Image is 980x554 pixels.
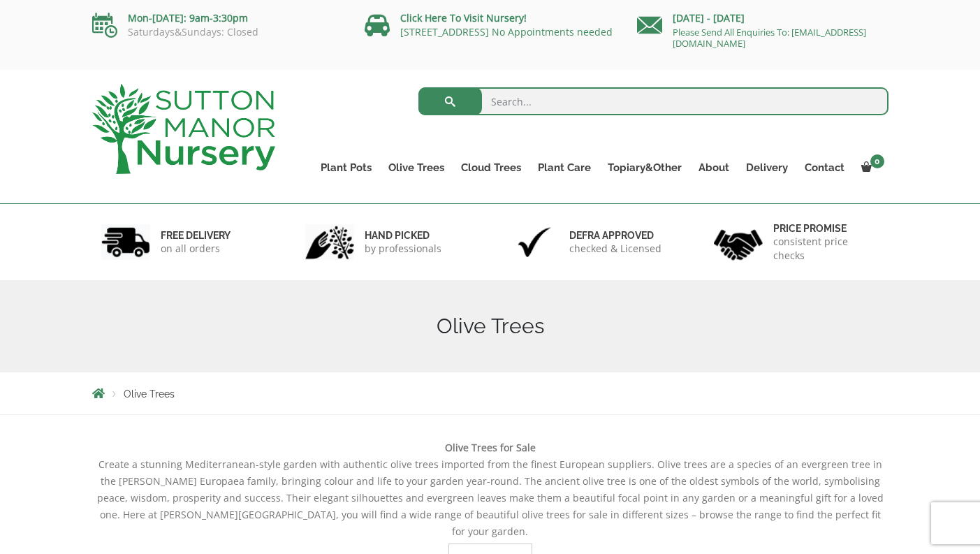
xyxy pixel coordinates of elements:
img: 4.jpg [714,221,763,263]
p: on all orders [161,242,231,256]
a: Please Send All Enquiries To: [EMAIL_ADDRESS][DOMAIN_NAME] [673,26,866,50]
h6: FREE DELIVERY [161,229,231,242]
img: 3.jpg [510,224,559,260]
a: Cloud Trees [453,158,529,177]
a: Delivery [738,158,796,177]
span: Olive Trees [124,388,175,400]
a: Plant Pots [312,158,380,177]
h6: Price promise [773,222,879,235]
a: Topiary&Other [599,158,690,177]
a: 0 [853,158,888,177]
h6: hand picked [365,229,441,242]
p: Mon-[DATE]: 9am-3:30pm [92,10,344,27]
img: 1.jpg [101,224,150,260]
a: Olive Trees [380,158,453,177]
a: Plant Care [529,158,599,177]
p: Saturdays&Sundays: Closed [92,27,344,38]
b: Olive Trees for Sale [445,441,536,454]
p: by professionals [365,242,441,256]
a: Click Here To Visit Nursery! [400,11,527,24]
p: [DATE] - [DATE] [637,10,888,27]
h6: Defra approved [569,229,661,242]
p: checked & Licensed [569,242,661,256]
a: [STREET_ADDRESS] No Appointments needed [400,25,613,38]
span: 0 [870,154,884,168]
a: About [690,158,738,177]
nav: Breadcrumbs [92,388,888,399]
a: Contact [796,158,853,177]
img: 2.jpg [305,224,354,260]
h1: Olive Trees [92,314,888,339]
img: logo [92,84,275,174]
input: Search... [418,87,888,115]
p: consistent price checks [773,235,879,263]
